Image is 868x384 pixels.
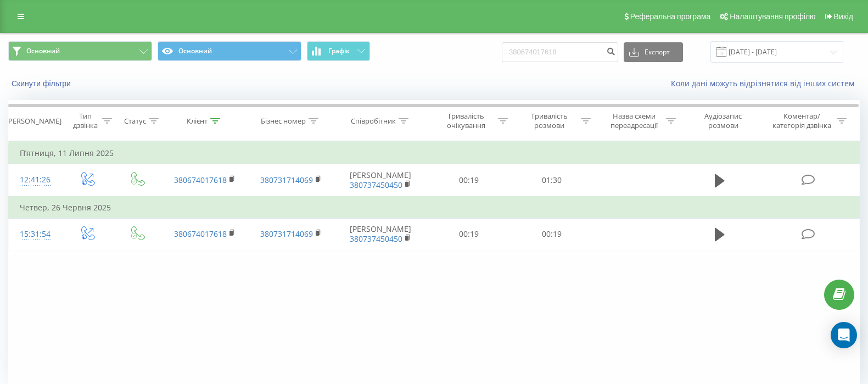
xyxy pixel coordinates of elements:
[502,42,618,62] input: Пошук за номером
[427,218,510,250] td: 00:19
[174,175,227,185] a: 380674017618
[307,41,370,61] button: Графік
[427,164,510,197] td: 00:19
[26,47,60,55] span: Основний
[260,229,313,239] a: 380731714069
[630,12,711,21] span: Реферальна програма
[334,164,427,197] td: [PERSON_NAME]
[260,175,313,185] a: 380731714069
[510,218,593,250] td: 00:19
[510,164,593,197] td: 01:30
[334,218,427,250] td: [PERSON_NAME]
[437,112,495,130] div: Тривалість очікування
[350,233,402,244] a: 380737450450
[671,78,860,88] a: Коли дані можуть відрізнятися вiд інших систем
[328,47,350,55] span: Графік
[9,142,860,164] td: П’ятниця, 11 Липня 2025
[624,42,683,62] button: Експорт
[6,116,61,126] div: [PERSON_NAME]
[20,169,51,191] div: 12:41:26
[351,116,396,126] div: Співробітник
[730,12,815,21] span: Налаштування профілю
[604,112,663,130] div: Назва схеми переадресації
[831,322,857,348] div: Open Intercom Messenger
[71,112,99,130] div: Тип дзвінка
[520,112,578,130] div: Тривалість розмови
[350,180,402,190] a: 380737450450
[9,197,860,219] td: Четвер, 26 Червня 2025
[8,41,152,61] button: Основний
[261,116,306,126] div: Бізнес номер
[124,116,146,126] div: Статус
[8,79,76,88] button: Скинути фільтри
[187,116,208,126] div: Клієнт
[20,224,51,245] div: 15:31:54
[770,112,834,130] div: Коментар/категорія дзвінка
[834,12,853,21] span: Вихід
[690,112,757,130] div: Аудіозапис розмови
[174,229,227,239] a: 380674017618
[158,41,301,61] button: Основний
